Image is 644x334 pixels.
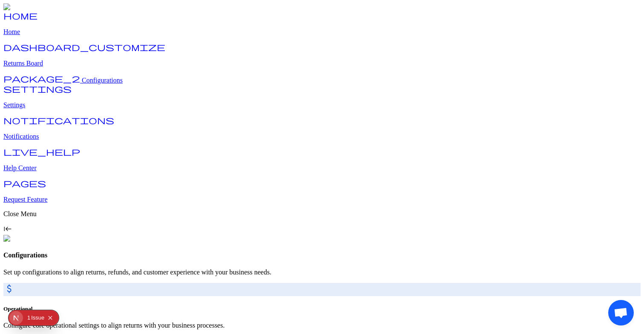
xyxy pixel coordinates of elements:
[3,210,641,218] p: Close Menu
[3,164,641,172] p: Help Center
[3,251,641,259] h4: Configurations
[3,225,12,233] span: keyboard_tab_rtl
[3,196,641,203] p: Request Feature
[3,116,114,124] span: notifications
[3,268,641,276] p: Set up configurations to align returns, refunds, and customer experience with your business needs.
[3,305,641,312] h5: Operational
[3,147,80,156] span: live_help
[3,133,641,140] p: Notifications
[3,84,72,93] span: settings
[3,43,165,51] span: dashboard_customize
[3,150,641,172] a: live_help Help Center
[3,118,641,140] a: notifications Notifications
[3,74,80,83] span: package_2
[3,210,641,235] div: Close Menukeyboard_tab_rtl
[3,101,641,109] p: Settings
[3,14,641,36] a: home Home
[3,87,641,109] a: settings Settings
[3,3,25,11] img: Logo
[3,181,641,203] a: pages Request Feature
[3,45,641,67] a: dashboard_customize Returns Board
[3,77,123,84] a: package_2 Configurations
[608,300,634,325] div: Open chat
[82,77,123,84] span: Configurations
[3,11,37,20] span: home
[3,28,641,36] p: Home
[3,179,46,187] span: pages
[3,322,641,329] p: Configure core operational settings to align returns with your business processes.
[3,60,641,67] p: Returns Board
[3,235,59,243] img: commonGraphics
[3,283,15,294] span: attach_money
